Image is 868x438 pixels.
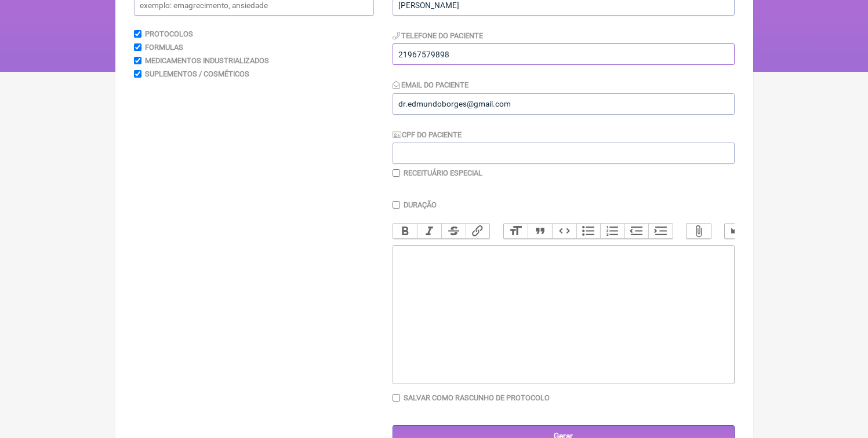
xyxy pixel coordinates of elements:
[417,224,441,239] button: Italic
[466,224,490,239] button: Link
[441,224,466,239] button: Strikethrough
[404,393,550,402] label: Salvar como rascunho de Protocolo
[393,224,417,239] button: Bold
[528,224,552,239] button: Quote
[725,224,749,239] button: Undo
[404,200,437,209] label: Duração
[600,224,624,239] button: Numbers
[393,31,484,40] label: Telefone do Paciente
[687,224,711,239] button: Attach Files
[145,43,183,52] label: Formulas
[393,81,469,89] label: Email do Paciente
[145,70,249,78] label: Suplementos / Cosméticos
[504,224,528,239] button: Heading
[393,130,462,139] label: CPF do Paciente
[576,224,601,239] button: Bullets
[404,169,482,177] label: Receituário Especial
[648,224,673,239] button: Increase Level
[624,224,649,239] button: Decrease Level
[552,224,576,239] button: Code
[145,30,193,38] label: Protocolos
[145,56,269,65] label: Medicamentos Industrializados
